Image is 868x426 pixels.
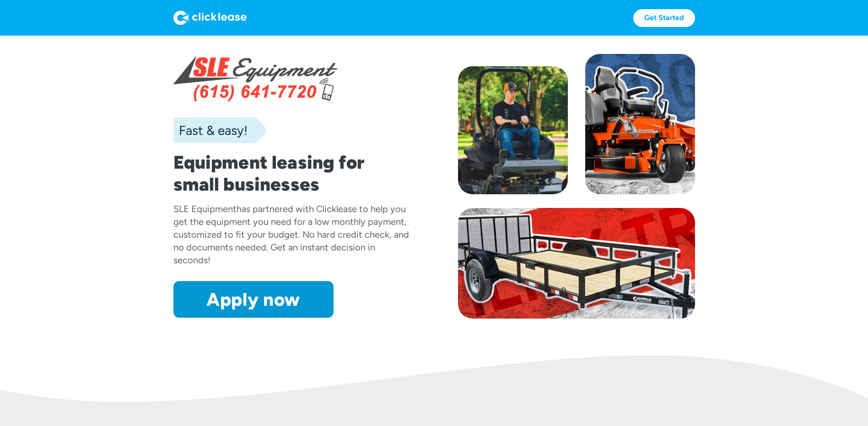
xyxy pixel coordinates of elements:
[173,121,248,139] div: Fast & easy!
[173,11,247,25] img: Logo
[173,203,237,214] div: SLE Equipment
[633,9,695,27] a: Get Started
[173,151,410,195] h1: Equipment leasing for small businesses
[173,281,334,318] a: Apply now
[173,203,409,266] div: has partnered with Clicklease to help you get the equipment you need for a low monthly payment, c...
